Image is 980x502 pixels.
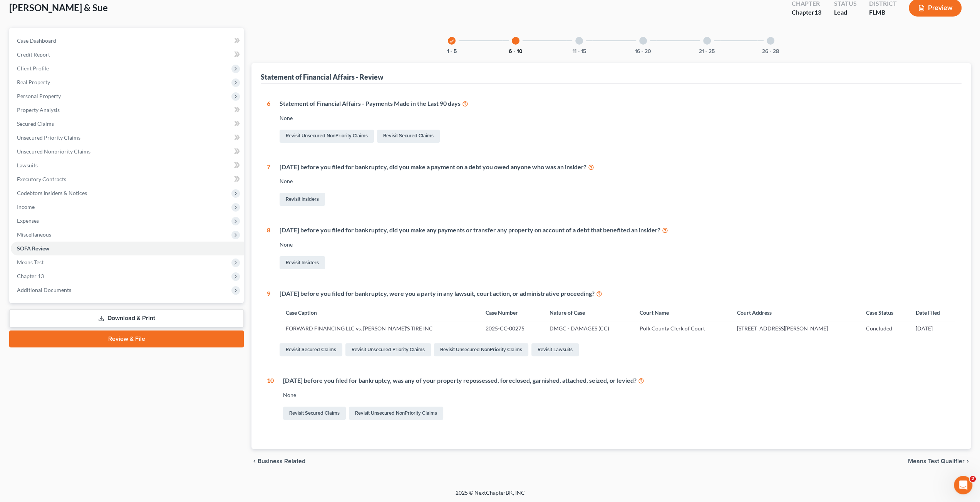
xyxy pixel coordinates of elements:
[531,343,579,356] a: Revisit Lawsuits
[573,49,586,54] button: 11 - 15
[908,458,965,464] span: Means Test Qualifier
[11,172,244,186] a: Executory Contracts
[280,193,325,206] a: Revisit Insiders
[447,49,457,54] button: 1 - 5
[267,226,270,271] div: 8
[834,8,856,17] div: Lead
[280,130,374,143] a: Revisit Unsecured NonPriority Claims
[283,391,955,399] div: None
[449,38,454,44] i: check
[17,245,49,252] span: SOFA Review
[17,79,50,85] span: Real Property
[349,407,443,420] a: Revisit Unsecured NonPriority Claims
[11,48,244,62] a: Credit Report
[17,120,54,127] span: Secured Claims
[509,49,523,54] button: 6 - 10
[910,304,955,321] th: Date Filed
[633,304,731,321] th: Court Name
[9,2,108,13] span: [PERSON_NAME] & Sue
[17,107,60,113] span: Property Analysis
[283,376,955,385] div: [DATE] before you filed for bankruptcy, was any of your property repossessed, foreclosed, garnish...
[479,304,543,321] th: Case Number
[970,476,976,482] span: 2
[17,93,61,99] span: Personal Property
[17,65,49,72] span: Client Profile
[280,321,479,336] td: FORWARD FINANCING LLC vs. [PERSON_NAME]'S TIRE INC
[731,321,860,336] td: [STREET_ADDRESS][PERSON_NAME]
[9,330,244,347] a: Review & File
[860,321,910,336] td: Concluded
[280,343,342,356] a: Revisit Secured Claims
[267,289,270,358] div: 9
[280,241,955,248] div: None
[11,158,244,172] a: Lawsuits
[17,287,71,293] span: Additional Documents
[869,8,896,17] div: FLMB
[11,117,244,131] a: Secured Claims
[17,203,35,210] span: Income
[17,134,80,141] span: Unsecured Priority Claims
[17,176,66,182] span: Executory Contracts
[17,273,44,279] span: Chapter 13
[965,458,971,464] i: chevron_right
[251,458,305,464] button: chevron_left Business Related
[17,37,56,44] span: Case Dashboard
[17,51,50,58] span: Credit Report
[267,99,270,144] div: 6
[699,49,715,54] button: 21 - 25
[434,343,528,356] a: Revisit Unsecured NonPriority Claims
[908,458,971,464] button: Means Test Qualifier chevron_right
[762,49,779,54] button: 26 - 28
[345,343,431,356] a: Revisit Unsecured Priority Claims
[17,217,39,224] span: Expenses
[280,177,955,185] div: None
[731,304,860,321] th: Court Address
[17,162,38,168] span: Lawsuits
[377,130,440,143] a: Revisit Secured Claims
[11,145,244,158] a: Unsecured Nonpriority Claims
[280,99,955,108] div: Statement of Financial Affairs - Payments Made in the Last 90 days
[258,458,305,464] span: Business Related
[11,242,244,255] a: SOFA Review
[814,8,821,16] span: 13
[792,8,821,17] div: Chapter
[280,226,955,235] div: [DATE] before you filed for bankruptcy, did you make any payments or transfer any property on acc...
[633,321,731,336] td: Polk County Clerk of Court
[860,304,910,321] th: Case Status
[251,458,258,464] i: chevron_left
[280,256,325,269] a: Revisit Insiders
[17,148,90,155] span: Unsecured Nonpriority Claims
[17,231,51,238] span: Miscellaneous
[280,289,955,298] div: [DATE] before you filed for bankruptcy, were you a party in any lawsuit, court action, or adminis...
[910,321,955,336] td: [DATE]
[635,49,651,54] button: 16 - 20
[11,131,244,145] a: Unsecured Priority Claims
[479,321,543,336] td: 2025-CC-00275
[954,476,972,494] iframe: Intercom live chat
[267,376,274,421] div: 10
[11,34,244,48] a: Case Dashboard
[261,72,384,82] div: Statement of Financial Affairs - Review
[11,103,244,117] a: Property Analysis
[283,407,346,420] a: Revisit Secured Claims
[17,259,44,265] span: Means Test
[280,163,955,172] div: [DATE] before you filed for bankruptcy, did you make a payment on a debt you owed anyone who was ...
[280,114,955,122] div: None
[543,321,633,336] td: DMGC - DAMAGES (CC)
[267,163,270,208] div: 7
[280,304,479,321] th: Case Caption
[543,304,633,321] th: Nature of Case
[17,190,87,196] span: Codebtors Insiders & Notices
[9,309,244,327] a: Download & Print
